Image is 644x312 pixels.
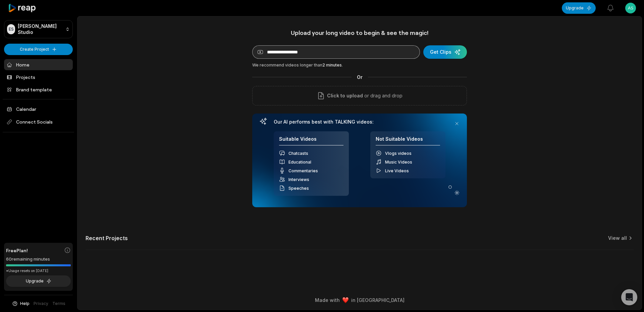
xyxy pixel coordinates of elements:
div: Open Intercom Messenger [621,289,637,305]
button: Get Clips [423,45,467,59]
h2: Recent Projects [86,235,128,241]
p: or drag and drop [363,92,402,100]
h1: Upload your long video to begin & see the magic! [252,29,467,37]
div: We recommend videos longer than . [252,62,467,68]
p: [PERSON_NAME] Studio [18,23,63,35]
button: Create Project [4,44,73,55]
span: Commentaries [288,168,318,173]
button: Upgrade [6,275,71,287]
a: Home [4,59,73,70]
span: Live Videos [385,168,409,173]
span: Help [20,301,30,307]
a: Brand template [4,84,73,95]
h3: Our AI performs best with TALKING videos: [274,119,445,125]
span: Or [352,74,368,81]
div: Made with in [GEOGRAPHIC_DATA] [84,297,636,304]
span: Music Videos [385,160,412,165]
span: Connect Socials [4,116,73,128]
span: Chatcasts [288,151,308,156]
button: Help [12,301,30,307]
h4: Suitable Videos [279,136,343,146]
a: Calendar [4,103,73,115]
div: ES [7,24,15,34]
span: Free Plan! [6,247,28,254]
span: Interviews [288,177,309,182]
div: *Usage resets on [DATE] [6,268,71,273]
span: Click to upload [327,92,363,100]
a: Terms [52,301,65,307]
span: 2 minutes [322,62,342,68]
button: Upgrade [562,2,596,14]
img: heart emoji [342,297,348,303]
a: Privacy [34,301,48,307]
span: Speeches [288,186,309,191]
a: View all [608,235,627,241]
h4: Not Suitable Videos [376,136,440,146]
div: 60 remaining minutes [6,256,71,263]
a: Projects [4,72,73,83]
span: Vlogs videos [385,151,412,156]
span: Educational [288,160,311,165]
